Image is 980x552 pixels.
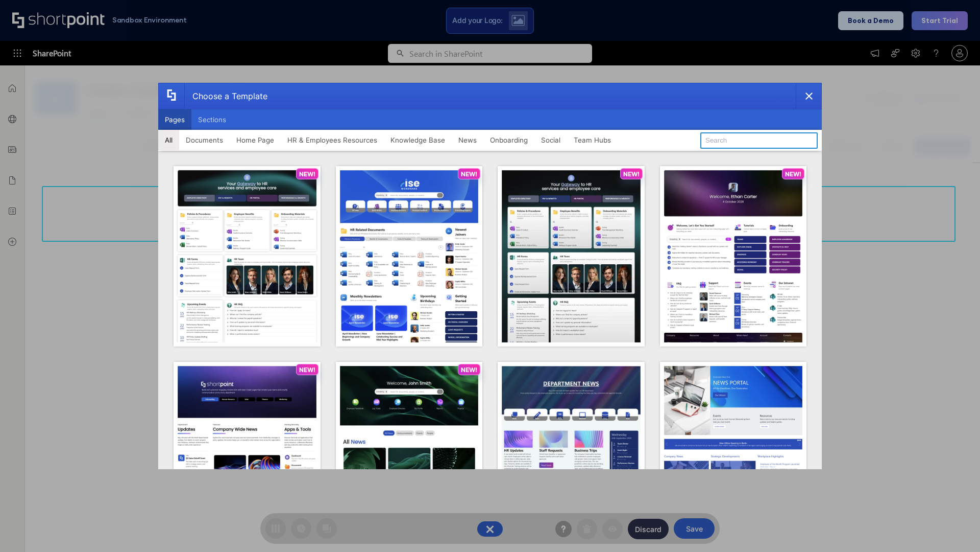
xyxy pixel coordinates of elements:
div: Choose a Template [184,83,267,109]
div: template selector [158,83,822,469]
button: Pages [158,109,191,130]
p: NEW! [623,170,640,178]
p: NEW! [299,170,315,178]
p: NEW! [785,170,801,178]
button: Onboarding [483,130,534,150]
input: Search [700,132,818,149]
button: Home Page [230,130,281,150]
button: HR & Employees Resources [281,130,384,150]
button: Social [534,130,567,150]
button: All [158,130,179,150]
p: NEW! [461,366,477,374]
button: Documents [179,130,230,150]
button: Knowledge Base [384,130,452,150]
p: NEW! [461,170,477,178]
iframe: Chat Widget [929,503,980,552]
button: Team Hubs [567,130,618,150]
button: Sections [191,109,233,130]
p: NEW! [299,366,315,374]
button: News [452,130,483,150]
